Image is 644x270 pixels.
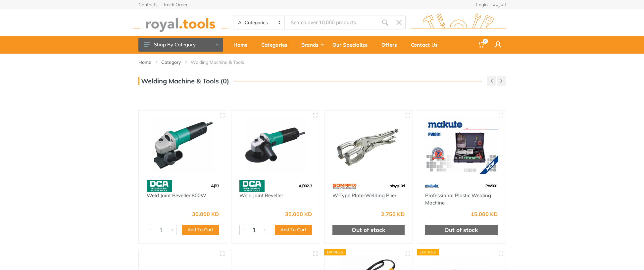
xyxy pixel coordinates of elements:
[390,183,405,188] span: sfayp10d
[138,77,229,85] h3: Welding Machine & Tools (0)
[328,38,377,52] div: Our Specialize
[285,16,378,29] input: Site search
[239,180,265,192] img: 58.webp
[425,225,498,235] div: Out of stock
[417,249,439,255] div: Express
[147,192,206,199] a: Weld Joint Beveller 800W
[328,36,377,54] a: Our Specialize
[406,36,447,54] a: Contact Us
[425,192,491,206] a: Professional Plastic Welding Machine
[237,116,314,174] img: Royal Tools - Weld Joint Beveller
[138,59,506,66] nav: breadcrumb
[381,211,405,217] div: 2.750 KD
[471,211,498,217] div: 15.000 KD
[257,38,297,52] div: Categories
[297,38,328,52] div: Brands
[192,211,219,217] div: 30.000 KD
[332,225,405,235] div: Out of stock
[229,38,257,52] div: Home
[138,2,158,7] a: Contacts
[182,225,219,235] button: Add To Cart
[229,36,257,54] a: Home
[425,180,439,192] img: 59.webp
[377,36,406,54] a: Offers
[485,183,498,188] span: PW001
[133,14,228,32] img: royal.tools Logo
[411,14,506,32] img: royal.tools Logo
[476,2,488,7] a: Login
[473,36,490,54] a: 0
[147,180,172,192] img: 58.webp
[332,180,357,192] img: 60.webp
[285,211,312,217] div: 35.000 KD
[275,225,312,235] button: Add To Cart
[257,36,297,54] a: Categories
[239,192,283,199] a: Weld Joint Beveller
[138,59,151,66] a: Home
[233,16,285,29] select: Category
[324,249,346,255] div: Express
[163,2,188,7] a: Track Order
[191,59,254,66] li: Welding Machine & Tools
[423,116,500,174] img: Royal Tools - Professional Plastic Welding Machine
[493,2,506,7] a: العربية
[332,192,396,199] a: W-Type Plate-Welding Plier
[145,116,221,174] img: Royal Tools - Weld Joint Beveller 800W
[211,183,219,188] span: AJB3
[138,38,223,52] button: Shop By Category
[299,183,312,188] span: AJB02-3
[330,116,407,174] img: Royal Tools - W-Type Plate-Welding Plier
[161,59,181,66] a: Category
[377,38,406,52] div: Offers
[483,39,488,44] span: 0
[406,38,447,52] div: Contact Us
